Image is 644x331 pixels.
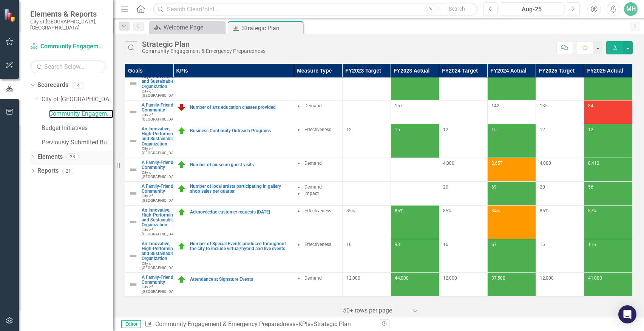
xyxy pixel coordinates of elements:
[66,153,79,160] div: 38
[177,184,186,193] img: On Target
[588,208,597,213] span: 87%
[125,67,173,101] td: Double-Click to Edit Right Click for Context Menu
[125,158,173,182] td: Double-Click to Edit Right Click for Context Menu
[294,158,342,182] td: Double-Click to Edit
[190,105,290,110] a: Number of arts education classes provided
[304,208,331,213] span: Effectiveness
[142,48,266,54] div: Community Engagement & Emergency Preparedness
[129,189,138,198] img: Not Defined
[314,320,351,328] div: Strategic Plan
[395,103,403,108] span: 157
[395,242,400,247] span: 93
[346,208,355,213] span: 85%
[173,101,294,124] td: Double-Click to Edit Right Click for Context Menu
[540,103,548,108] span: 135
[125,205,173,239] td: Double-Click to Edit Right Click for Context Menu
[129,165,138,174] img: Not Defined
[142,170,179,179] span: City of [GEOGRAPHIC_DATA]
[142,160,179,170] a: A Family-Friendly Community
[294,181,342,205] td: Double-Click to Edit
[624,2,638,16] button: MH
[125,273,173,297] td: Double-Click to Edit Right Click for Context Menu
[142,184,179,194] a: A Family-Friendly Community
[72,82,84,88] div: 4
[177,275,186,284] img: On Target
[588,161,599,166] span: 8,412
[346,275,360,281] span: 12,000
[173,124,294,158] td: Double-Click to Edit Right Click for Context Menu
[491,103,499,108] span: 142
[540,161,551,166] span: 4,000
[42,95,113,104] a: City of [GEOGRAPHIC_DATA]
[298,320,310,328] a: KPIs
[395,127,400,132] span: 15
[540,208,548,213] span: 85%
[49,110,113,118] a: Community Engagement & Emergency Preparedness
[129,280,138,289] img: Not Defined
[177,208,186,217] img: On Target
[173,273,294,297] td: Double-Click to Edit Right Click for Context Menu
[588,242,596,247] span: 116
[142,275,179,285] a: A Family-Friendly Community
[142,228,179,236] span: City of [GEOGRAPHIC_DATA]
[304,161,322,166] span: Demand
[142,261,179,270] span: City of [GEOGRAPHIC_DATA]
[173,181,294,205] td: Double-Click to Edit Right Click for Context Menu
[142,69,179,89] a: An Innovative, High-Performing and Sustainable Organization
[142,285,179,293] span: City of [GEOGRAPHIC_DATA]
[151,23,223,32] a: Welcome Page
[129,108,138,117] img: Not Defined
[443,275,457,281] span: 12,000
[294,273,342,297] td: Double-Click to Edit
[395,208,403,213] span: 85%
[294,101,342,124] td: Double-Click to Edit
[177,242,186,251] img: On Target
[129,251,138,260] img: Not Defined
[37,153,63,161] a: Elements
[173,67,294,101] td: Double-Click to Edit Right Click for Context Menu
[142,103,179,113] a: A Family-Friendly Community
[588,184,593,190] span: 56
[304,242,331,247] span: Effectiveness
[177,127,186,136] img: On Target
[443,161,454,166] span: 4,000
[588,127,593,132] span: 12
[294,239,342,272] td: Double-Click to Edit
[540,242,545,247] span: 16
[37,81,68,90] a: Scorecards
[190,128,290,133] a: Business Continuity Outreach Programs
[540,275,554,281] span: 12,000
[129,136,138,145] img: Not Defined
[129,79,138,88] img: Not Defined
[125,101,173,124] td: Double-Click to Edit Right Click for Context Menu
[121,320,141,328] span: Editor
[173,158,294,182] td: Double-Click to Edit Right Click for Context Menu
[346,242,352,247] span: 16
[502,5,562,14] div: Aug-25
[443,127,448,132] span: 12
[177,160,186,169] img: On Target
[125,124,173,158] td: Double-Click to Edit Right Click for Context Menu
[30,9,106,19] span: Elements & Reports
[443,242,448,247] span: 16
[304,184,322,190] span: Demand
[190,241,290,251] a: Number of Special Events produced throughout the city to include virtual/hybrid and live events
[190,210,290,215] a: Acknowledge customer requests [DATE]
[62,168,74,174] div: 21
[142,89,179,97] span: City of [GEOGRAPHIC_DATA]
[155,320,295,328] a: Community Engagement & Emergency Preparedness
[173,239,294,272] td: Double-Click to Edit Right Click for Context Menu
[242,23,301,33] div: Strategic Plan
[500,2,564,16] button: Aug-25
[129,218,138,227] img: Not Defined
[164,23,223,32] div: Welcome Page
[142,147,179,155] span: City of [GEOGRAPHIC_DATA]
[588,275,602,281] span: 41,000
[618,305,636,323] div: Open Intercom Messenger
[491,208,500,213] span: 84%
[304,103,322,108] span: Demand
[294,205,342,239] td: Double-Click to Edit
[395,275,409,281] span: 44,000
[438,4,476,14] button: Search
